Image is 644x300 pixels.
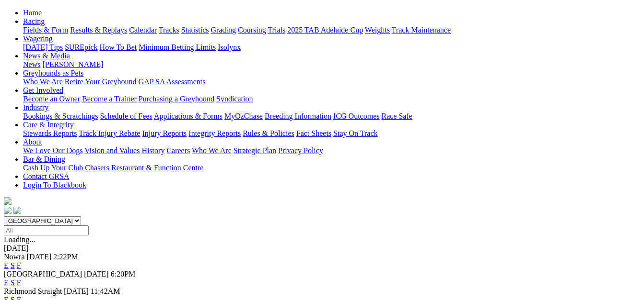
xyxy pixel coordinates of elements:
span: 11:42AM [91,287,120,295]
a: Become a Trainer [82,95,137,103]
span: Nowra [4,253,25,261]
input: Select date [4,225,89,235]
a: [DATE] Tips [23,43,63,51]
a: Purchasing a Greyhound [139,95,214,103]
span: [GEOGRAPHIC_DATA] [4,270,82,278]
span: 6:20PM [111,270,136,278]
a: Industry [23,103,48,111]
a: Track Maintenance [392,26,451,34]
a: Privacy Policy [278,146,323,155]
a: Schedule of Fees [100,112,152,120]
a: Racing [23,17,45,25]
a: Calendar [129,26,157,34]
img: facebook.svg [4,207,12,214]
div: Get Involved [23,95,640,103]
a: Who We Are [23,78,63,86]
a: Coursing [238,26,266,34]
img: logo-grsa-white.png [4,197,12,205]
a: Become an Owner [23,95,80,103]
a: SUREpick [65,43,97,51]
a: Isolynx [218,43,241,51]
a: Fact Sheets [296,129,331,137]
a: Cash Up Your Club [23,164,83,172]
a: Breeding Information [265,112,331,120]
a: How To Bet [100,43,137,51]
a: Statistics [181,26,209,34]
div: Industry [23,112,640,121]
a: Race Safe [381,112,412,120]
a: Fields & Form [23,26,68,34]
div: Care & Integrity [23,129,640,138]
a: GAP SA Assessments [139,78,206,86]
a: Integrity Reports [188,129,241,137]
div: [DATE] [4,244,640,253]
a: Who We Are [192,146,232,155]
a: 2025 TAB Adelaide Cup [287,26,363,34]
a: Stay On Track [333,129,377,137]
a: Wagering [23,34,53,43]
div: About [23,146,640,155]
div: Wagering [23,43,640,52]
a: News & Media [23,52,70,60]
a: Strategic Plan [234,146,276,155]
a: History [141,146,164,155]
div: Greyhounds as Pets [23,78,640,86]
a: Rules & Policies [243,129,294,137]
a: F [17,278,21,287]
a: Retire Your Greyhound [65,78,137,86]
a: F [17,261,21,269]
a: Login To Blackbook [23,181,86,189]
span: Loading... [4,235,35,244]
a: Trials [268,26,285,34]
a: [PERSON_NAME] [42,60,103,68]
a: ICG Outcomes [333,112,379,120]
a: News [23,60,40,68]
a: Weights [365,26,390,34]
a: Chasers Restaurant & Function Centre [85,164,203,172]
a: Get Involved [23,86,63,94]
a: Home [23,9,42,17]
div: Bar & Dining [23,164,640,172]
a: Minimum Betting Limits [139,43,216,51]
a: Applications & Forms [154,112,222,120]
a: MyOzChase [224,112,263,120]
span: [DATE] [64,287,89,295]
a: Results & Replays [70,26,127,34]
span: [DATE] [84,270,109,278]
div: News & Media [23,60,640,69]
a: We Love Our Dogs [23,146,82,155]
a: Greyhounds as Pets [23,69,83,77]
a: Bar & Dining [23,155,65,163]
a: E [4,261,9,269]
a: Care & Integrity [23,121,74,129]
a: Vision and Values [84,146,140,155]
a: S [11,278,15,287]
span: Richmond Straight [4,287,62,295]
a: Contact GRSA [23,172,69,180]
a: About [23,138,42,146]
a: Tracks [159,26,179,34]
a: Injury Reports [142,129,187,137]
span: [DATE] [27,253,52,261]
img: twitter.svg [13,207,21,214]
a: Careers [166,146,190,155]
a: Syndication [216,95,253,103]
a: S [11,261,15,269]
a: Stewards Reports [23,129,77,137]
a: Bookings & Scratchings [23,112,98,120]
div: Racing [23,26,640,34]
a: E [4,278,9,287]
span: 2:22PM [53,253,78,261]
a: Grading [211,26,236,34]
a: Track Injury Rebate [79,129,140,137]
